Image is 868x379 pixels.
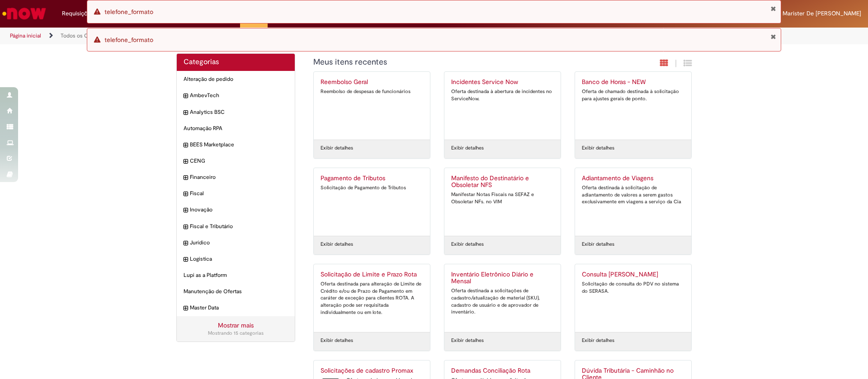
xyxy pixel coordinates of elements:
div: Reembolso de despesas de funcionários [321,88,423,95]
ul: Categorias [177,71,295,316]
a: Banco de Horas - NEW Oferta de chamado destinada à solicitação para ajustes gerais de ponto. [575,72,691,140]
i: expandir categoria Analytics BSC [184,108,188,117]
div: expandir categoria BEES Marketplace BEES Marketplace [177,136,295,153]
i: expandir categoria Financeiro [184,173,188,182]
i: expandir categoria Master Data [184,304,188,313]
i: expandir categoria CENG [184,157,188,166]
h2: Adiantamento de Viagens [582,175,684,182]
span: Requisições [62,9,94,18]
a: Todos os Catálogos [61,32,108,39]
h1: {"description":"","title":"Meus itens recentes"} Categoria [313,58,594,67]
a: Página inicial [10,32,41,39]
i: expandir categoria AmbevTech [184,92,188,101]
a: Exibir detalhes [321,337,353,344]
a: Adiantamento de Viagens Oferta destinada à solicitação de adiantamento de valores a serem gastos ... [575,168,691,236]
a: Exibir detalhes [451,337,484,344]
div: Automação RPA [177,120,295,137]
div: Mostrando 15 categorias [184,330,288,337]
h2: Inventário Eletrônico Diário e Mensal [451,271,554,285]
div: expandir categoria Inovação Inovação [177,201,295,218]
div: expandir categoria Fiscal e Tributário Fiscal e Tributário [177,218,295,235]
button: Fechar Notificação [770,33,776,40]
span: Lupi as a Platform [184,271,288,279]
span: Automação RPA [184,125,288,132]
span: Master Data [190,304,288,312]
h2: Solicitações de cadastro Promax [321,367,423,374]
div: Solicitação de Pagamento de Tributos [321,184,423,192]
h2: Demandas Conciliação Rota [451,367,554,374]
div: Oferta destinada para alteração de Limite de Crédito e/ou de Prazo de Pagamento em caráter de exc... [321,281,423,316]
a: Reembolso Geral Reembolso de despesas de funcionários [314,72,430,140]
span: telefone_formato [104,8,153,16]
span: | [675,58,677,69]
span: Marister De [PERSON_NAME] [783,9,861,17]
span: AmbevTech [190,92,288,99]
span: Inovação [190,206,288,214]
div: Manifestar Notas Fiscais na SEFAZ e Obsoletar NFs. no VIM [451,191,554,205]
i: expandir categoria BEES Marketplace [184,141,188,150]
div: Manutenção de Ofertas [177,283,295,300]
div: expandir categoria Analytics BSC Analytics BSC [177,104,295,121]
i: expandir categoria Jurídico [184,239,188,248]
span: Analytics BSC [190,108,288,116]
h2: Banco de Horas - NEW [582,79,684,86]
img: ServiceNow [1,5,47,23]
h2: Consulta Serasa [582,271,684,278]
a: Exibir detalhes [582,241,614,248]
a: Consulta [PERSON_NAME] Solicitação de consulta do PDV no sistema do SERASA. [575,264,691,332]
div: expandir categoria Fiscal Fiscal [177,185,295,202]
h2: Pagamento de Tributos [321,175,423,182]
a: Manifesto do Destinatário e Obsoletar NFS Manifestar Notas Fiscais na SEFAZ e Obsoletar NFs. no VIM [444,168,561,236]
div: expandir categoria Jurídico Jurídico [177,234,295,251]
button: Fechar Notificação [770,5,776,12]
span: Financeiro [190,173,288,181]
div: expandir categoria Logistica Logistica [177,251,295,267]
div: Solicitação de consulta do PDV no sistema do SERASA. [582,281,684,295]
span: telefone_formato [104,36,153,44]
div: expandir categoria Master Data Master Data [177,299,295,316]
a: Exibir detalhes [582,145,614,152]
div: Lupi as a Platform [177,267,295,284]
span: Fiscal e Tributário [190,223,288,230]
div: expandir categoria AmbevTech AmbevTech [177,87,295,104]
i: expandir categoria Fiscal e Tributário [184,223,188,232]
h2: Manifesto do Destinatário e Obsoletar NFS [451,175,554,189]
h2: Incidentes Service Now [451,79,554,86]
h2: Categorias [184,58,288,66]
a: Exibir detalhes [321,145,353,152]
a: Pagamento de Tributos Solicitação de Pagamento de Tributos [314,168,430,236]
ul: Trilhas de página [7,28,572,44]
div: Oferta de chamado destinada à solicitação para ajustes gerais de ponto. [582,88,684,102]
a: Inventário Eletrônico Diário e Mensal Oferta destinada a solicitações de cadastro/atualização de ... [444,264,561,332]
span: Manutenção de Ofertas [184,288,288,295]
span: Logistica [190,255,288,263]
a: Solicitação de Limite e Prazo Rota Oferta destinada para alteração de Limite de Crédito e/ou de P... [314,264,430,332]
a: Exibir detalhes [321,241,353,248]
i: expandir categoria Inovação [184,206,188,215]
span: Fiscal [190,190,288,197]
span: Jurídico [190,239,288,247]
div: Oferta destinada a solicitações de cadastro/atualização de material (SKU), cadastro de usuário e ... [451,287,554,316]
i: Exibição de grade [684,59,692,67]
a: Mostrar mais [218,321,254,329]
i: Exibição em cartão [660,59,668,67]
span: BEES Marketplace [190,141,288,149]
i: expandir categoria Fiscal [184,190,188,199]
h2: Reembolso Geral [321,79,423,86]
span: Alteração de pedido [184,75,288,83]
div: Alteração de pedido [177,71,295,88]
div: expandir categoria CENG CENG [177,153,295,169]
span: CENG [190,157,288,165]
div: Oferta destinada à solicitação de adiantamento de valores a serem gastos exclusivamente em viagen... [582,184,684,206]
a: Exibir detalhes [451,145,484,152]
div: Oferta destinada à abertura de incidentes no ServiceNow. [451,88,554,102]
a: Exibir detalhes [451,241,484,248]
i: expandir categoria Logistica [184,255,188,264]
a: Incidentes Service Now Oferta destinada à abertura de incidentes no ServiceNow. [444,72,561,140]
h2: Solicitação de Limite e Prazo Rota [321,271,423,278]
a: Exibir detalhes [582,337,614,344]
div: expandir categoria Financeiro Financeiro [177,169,295,186]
